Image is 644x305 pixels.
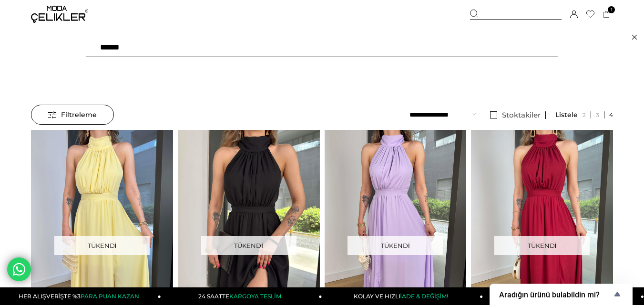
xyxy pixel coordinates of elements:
[485,111,546,119] a: Stoktakiler
[229,293,281,300] span: KARGOYA TESLİM
[48,105,97,124] span: Filtreleme
[81,293,139,300] span: PARA PUAN KAZAN
[31,6,88,23] img: logo
[161,287,322,305] a: 24 SAATTEKARGOYA TESLİM
[603,11,610,18] a: 1
[499,289,623,300] button: Show survey - Aradığın ürünü bulabildin mi?
[483,287,644,305] a: HER ALIŞVERİŞTE %3PARA PUAN KAZAN
[502,110,541,119] span: Stoktakiler
[608,6,615,13] span: 1
[499,290,612,299] span: Aradığın ürünü bulabildin mi?
[400,293,448,300] span: İADE & DEĞİŞİM!
[322,287,483,305] a: KOLAY VE HIZLIİADE & DEĞİŞİM!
